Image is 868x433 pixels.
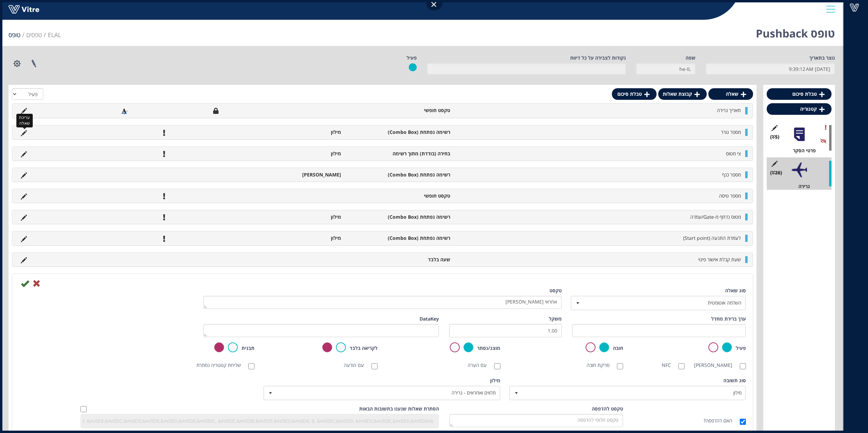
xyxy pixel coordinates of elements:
[350,345,378,352] label: לקריאה בלבד
[719,192,741,199] span: מספר טיסה
[510,387,523,399] span: select
[690,214,741,220] span: מטוס נדחף מ-Gate/עמדה
[592,405,623,412] label: טקסט להדפסה
[767,88,832,100] a: טבלת סיכום
[344,192,454,199] li: טקסט חופשי
[721,129,741,135] span: מספר גורר
[613,345,623,352] label: חובה
[81,416,435,426] input: &#x5DC;&#x5D3;&#x5D5;&#x5D2;&#x5DE;&#x5D4;: &#x5DC;&#x5D0; &#x5E8;&#x5DC;&#x5D5;&#x5D5;&#x5E0;&#x...
[235,235,344,242] li: מילון
[767,103,832,115] a: קטגוריה
[756,17,835,46] h1: טופס Pushback
[725,287,746,294] label: סוג שאלה
[344,235,454,242] li: רשימה נפתחת (Combo Box)
[686,55,695,61] label: שפה
[264,387,277,399] span: select
[48,31,61,39] span: 89
[344,150,454,157] li: בחירה (בודדת) מתוך רשימה
[344,256,454,263] li: שעה בלבד
[248,363,254,369] input: שליחת קטגוריה נסתרת
[344,214,454,220] li: רשימה נפתחת (Combo Box)
[80,406,87,412] input: Hide question based on answer
[276,387,499,399] span: מלווים ואחראים - גרירה
[9,31,26,40] li: טופס
[241,345,254,352] label: תבנית
[570,55,626,61] label: נקודות לצבירה על כל דיווח
[683,235,741,241] span: לעמדת התנעה (Start point)
[698,256,741,263] span: שעת קבלת אישור פינוי
[371,363,378,369] input: עם הודעה
[572,297,584,309] span: select
[407,55,417,61] label: פעיל
[711,315,746,322] label: ערך ברירת מחדל
[809,55,835,61] label: נוצר בתאריך
[723,377,746,384] label: סוג תשובה
[584,297,745,309] span: השלמה אוטומטית
[522,387,745,399] span: מילון
[16,114,33,127] div: עריכת שאלה
[203,296,562,309] textarea: אחראי [PERSON_NAME]
[420,315,439,322] label: DataKey
[235,129,344,136] li: מילון
[344,171,454,178] li: רשימה נפתחת (Combo Box)
[549,287,562,294] label: טקסט
[587,362,616,369] label: סריקת חובה
[678,363,685,369] input: NFC
[772,183,832,190] div: גרירה
[196,362,248,369] label: שליחת קטגוריה נסתרת
[736,345,746,352] label: פעיל
[344,107,454,114] li: טקסט חופשי
[490,377,500,384] label: מילון
[770,134,779,140] span: (5 )
[494,363,500,369] input: עם הערה
[26,31,42,39] a: טפסים
[344,362,371,369] label: עם הודעה
[662,362,678,369] label: NFC
[740,363,746,369] input: [PERSON_NAME]
[235,150,344,157] li: מילון
[468,362,494,369] label: עם הערה
[740,419,746,425] input: האם להדפסה?
[726,150,741,157] span: צי מטוס
[717,107,741,113] span: תאריך גרירה
[235,171,344,178] li: [PERSON_NAME]
[617,363,623,369] input: סריקת חובה
[344,129,454,136] li: רשימה נפתחת (Combo Box)
[708,88,753,100] a: שאלה
[359,405,439,412] label: הסתרת שאלות שנענו בתשובות הבאות
[695,362,739,369] label: [PERSON_NAME]
[722,171,741,178] span: מספר כנף
[477,345,500,352] label: מוצג/נסתר
[235,214,344,220] li: מילון
[658,88,707,100] a: קבוצת שאלות
[549,315,562,322] label: משקל
[612,88,657,100] a: טבלת סיכום
[704,417,739,424] label: האם להדפסה?
[770,169,782,176] span: (26 )
[409,63,417,72] img: yes
[772,147,832,154] div: פרטי הסקר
